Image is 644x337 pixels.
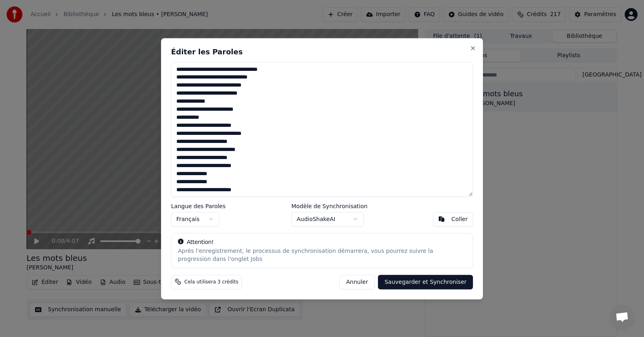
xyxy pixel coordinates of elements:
div: Coller [451,215,468,223]
button: Sauvegarder et Synchroniser [378,275,473,289]
button: Coller [433,212,473,226]
button: Annuler [339,275,375,289]
div: Après l'enregistrement, le processus de synchronisation démarrera, vous pourrez suivre la progres... [178,247,466,263]
span: Cela utilisera 3 crédits [184,279,238,285]
label: Modèle de Synchronisation [291,203,367,209]
h2: Éditer les Paroles [171,48,473,55]
div: Attention! [178,238,466,246]
label: Langue des Paroles [171,203,226,209]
